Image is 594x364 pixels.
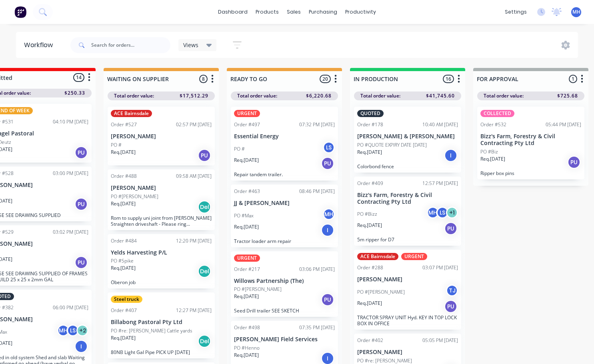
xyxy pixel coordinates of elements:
[180,92,208,99] span: $17,512.29
[252,6,283,18] div: products
[480,110,514,117] div: COLLECTED
[234,255,260,262] div: URGENT
[234,238,335,244] p: Tractor loader arm repair
[357,288,405,296] p: PO #[PERSON_NAME]
[111,279,212,285] p: Oberon job
[234,324,260,331] div: Order #498
[427,207,439,219] div: MH
[176,307,212,314] div: 12:27 PM [DATE]
[234,293,259,300] p: Req. [DATE]
[357,141,427,149] p: PO #QUOTE EXPIRY DATE [DATE]
[357,349,458,356] p: [PERSON_NAME]
[234,344,260,352] p: PO #Henno
[108,292,215,358] div: Steel truckOrder #40712:27 PM [DATE]Billabong Pastoral Pty LtdPO #re: [PERSON_NAME] Cattle yardsR...
[557,92,578,99] span: $725.68
[111,141,122,149] p: PO #
[111,265,136,272] p: Req. [DATE]
[354,250,461,330] div: ACE BairnsdaleURGENTOrder #28803:07 PM [DATE][PERSON_NAME]PO #[PERSON_NAME]TJReq.[DATE]PUTRACTOR ...
[176,173,212,180] div: 09:58 AM [DATE]
[354,107,461,173] div: QUOTEDOrder #17810:40 AM [DATE][PERSON_NAME] & [PERSON_NAME]PO #QUOTE EXPIRY DATE [DATE]Req.[DATE...
[360,92,400,99] span: Total order value:
[357,253,398,260] div: ACE Bairnsdale
[111,327,192,334] p: PO #re: [PERSON_NAME] Cattle yards
[231,251,338,317] div: URGENTOrder #21703:06 PM [DATE]Willows Partnership (The)PO #[PERSON_NAME]Req.[DATE]PUSeed Drill t...
[299,266,335,273] div: 03:06 PM [DATE]
[480,133,581,147] p: Bizz's Farm, Forestry & Civil Contracting Pty Ltd
[111,334,136,342] p: Req. [DATE]
[111,185,212,191] p: [PERSON_NAME]
[446,284,458,296] div: TJ
[234,223,259,231] p: Req. [DATE]
[480,170,581,176] p: Ripper box pins
[234,188,260,195] div: Order #463
[24,40,57,50] div: Workflow
[234,121,260,128] div: Order #497
[446,207,458,219] div: + 1
[422,121,458,128] div: 10:40 AM [DATE]
[231,185,338,247] div: Order #46308:46 PM [DATE]JJ & [PERSON_NAME]PO #MaxMHReq.[DATE]ITractor loader arm repair
[234,278,335,284] p: Willows Partnership (The)
[299,324,335,331] div: 07:35 PM [DATE]
[234,200,335,207] p: JJ & [PERSON_NAME]
[53,304,88,311] div: 06:00 PM [DATE]
[357,222,382,229] p: Req. [DATE]
[176,237,212,245] div: 12:20 PM [DATE]
[108,107,215,165] div: ACE BairnsdaleOrder #52702:57 PM [DATE][PERSON_NAME]PO #Req.[DATE]PU
[568,156,580,169] div: PU
[75,198,88,211] div: PU
[306,92,332,99] span: $6,220.68
[237,92,277,99] span: Total order value:
[321,224,334,237] div: I
[111,215,212,227] p: Rom to supply uni joint from [PERSON_NAME] Straighten driveshaft - Please ring [PERSON_NAME] when...
[305,6,341,18] div: purchasing
[436,207,448,219] div: LS
[75,256,88,269] div: PU
[114,92,154,99] span: Total order value:
[91,37,170,53] input: Search for orders...
[234,133,335,140] p: Essential Energy
[234,171,335,177] p: Repair tandem trailer.
[444,300,457,313] div: PU
[183,41,198,49] span: Views
[198,265,211,278] div: Del
[480,121,506,128] div: Order #532
[64,90,85,97] span: $250.33
[323,141,335,153] div: LS
[111,319,212,326] p: Billabong Pastoral Pty Ltd
[422,180,458,187] div: 12:57 PM [DATE]
[111,237,137,245] div: Order #484
[321,157,334,170] div: PU
[299,121,335,128] div: 07:32 PM [DATE]
[108,169,215,230] div: Order #48809:58 AM [DATE][PERSON_NAME]PO #[PERSON_NAME]Req.[DATE]DelRom to supply uni joint from ...
[480,155,505,163] p: Req. [DATE]
[357,264,383,271] div: Order #288
[234,308,335,314] p: Seed Drill trailer SEE SKETCH
[401,253,427,260] div: URGENT
[357,163,458,169] p: Colorbond fence
[426,92,455,99] span: $41,745.60
[357,180,383,187] div: Order #409
[323,208,335,220] div: MH
[357,133,458,140] p: [PERSON_NAME] & [PERSON_NAME]
[357,337,383,344] div: Order #402
[111,200,136,207] p: Req. [DATE]
[234,110,260,117] div: URGENT
[176,121,212,128] div: 02:57 PM [DATE]
[234,157,259,164] p: Req. [DATE]
[231,107,338,181] div: URGENTOrder #49707:32 PM [DATE]Essential EnergyPO #LSReq.[DATE]PURepair tandem trailer.
[422,337,458,344] div: 05:05 PM [DATE]
[234,286,282,293] p: PO #[PERSON_NAME]
[14,6,26,18] img: Factory
[477,107,584,179] div: COLLECTEDOrder #53205:44 PM [DATE]Bizz's Farm, Forestry & Civil Contracting Pty LtdPO #BizReq.[DA...
[76,324,88,336] div: + 2
[57,324,69,336] div: MH
[234,352,259,359] p: Req. [DATE]
[480,148,498,155] p: PO #Biz
[75,340,88,353] div: I
[444,149,457,162] div: I
[501,6,531,18] div: settings
[341,6,380,18] div: productivity
[484,92,524,99] span: Total order value:
[357,314,458,326] p: TRACTOR SPRAY UNIT Hyd. KEY IN TOP LOCK BOX IN OFFICE
[111,173,137,180] div: Order #488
